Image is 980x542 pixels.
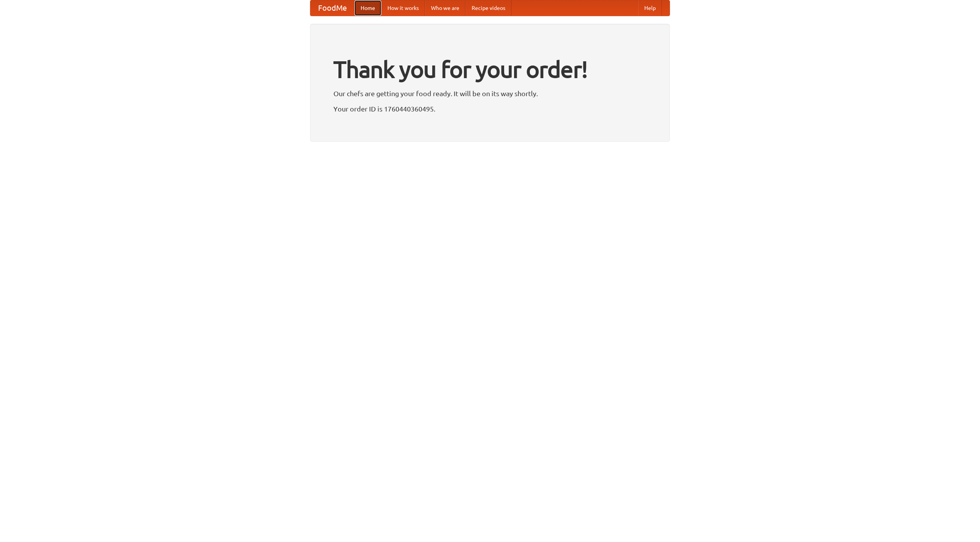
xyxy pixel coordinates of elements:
[333,88,647,99] p: Our chefs are getting your food ready. It will be on its way shortly.
[333,51,647,88] h1: Thank you for your order!
[638,0,662,16] a: Help
[333,103,647,115] p: Your order ID is 1760440360495.
[425,0,465,16] a: Who we are
[310,0,354,16] a: FoodMe
[381,0,425,16] a: How it works
[354,0,381,16] a: Home
[465,0,511,16] a: Recipe videos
